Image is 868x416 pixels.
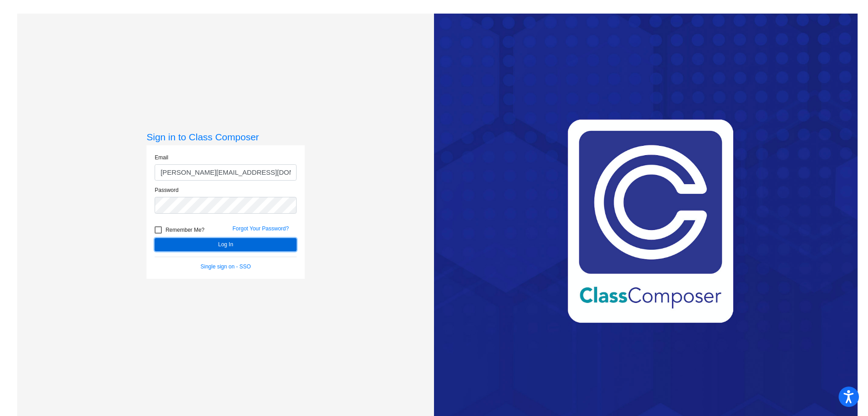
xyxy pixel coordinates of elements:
[155,238,297,251] button: Log In
[146,131,305,143] h3: Sign in to Class Composer
[201,263,251,270] a: Single sign on - SSO
[165,225,204,235] span: Remember Me?
[232,225,289,232] a: Forgot Your Password?
[155,153,168,162] label: Email
[155,186,179,194] label: Password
